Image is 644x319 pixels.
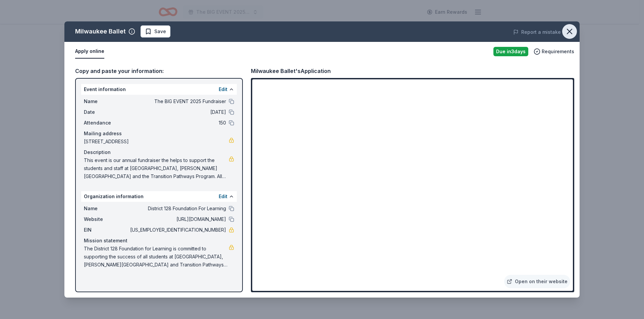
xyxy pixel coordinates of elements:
span: [DATE] [129,108,226,116]
span: Name [84,205,129,213]
span: [URL][DOMAIN_NAME] [129,215,226,223]
div: Description [84,148,234,156]
div: Mission statement [84,237,234,245]
span: District 128 Foundation For Learning [129,205,226,213]
span: Save [154,27,166,35]
div: Copy and paste your information: [75,67,243,75]
button: Edit [219,192,227,201]
div: Due in 3 days [493,47,528,56]
span: Website [84,215,129,223]
span: Name [84,97,129,105]
span: This event is our annual fundraiser the helps to support the students and staff at [GEOGRAPHIC_DA... [84,156,229,180]
button: Apply online [75,45,104,59]
a: Open on their website [504,275,570,288]
span: [US_EMPLOYER_IDENTIFICATION_NUMBER] [129,226,226,234]
span: Requirements [542,48,574,56]
div: Mailing address [84,130,234,138]
div: Milwaukee Ballet's Application [251,67,331,75]
div: Organization information [81,191,237,202]
button: Edit [219,85,227,93]
button: Requirements [534,48,574,56]
span: Date [84,108,129,116]
span: The BIG EVENT 2025 Fundraiser [129,97,226,105]
button: Report a mistake [513,28,561,36]
div: Milwaukee Ballet [75,26,126,37]
button: Save [141,25,170,37]
span: [STREET_ADDRESS] [84,138,229,146]
span: The District 128 Foundation for Learning is committed to supporting the success of all students a... [84,245,229,269]
div: Event information [81,84,237,95]
span: 150 [129,119,226,127]
span: EIN [84,226,129,234]
span: Attendance [84,119,129,127]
